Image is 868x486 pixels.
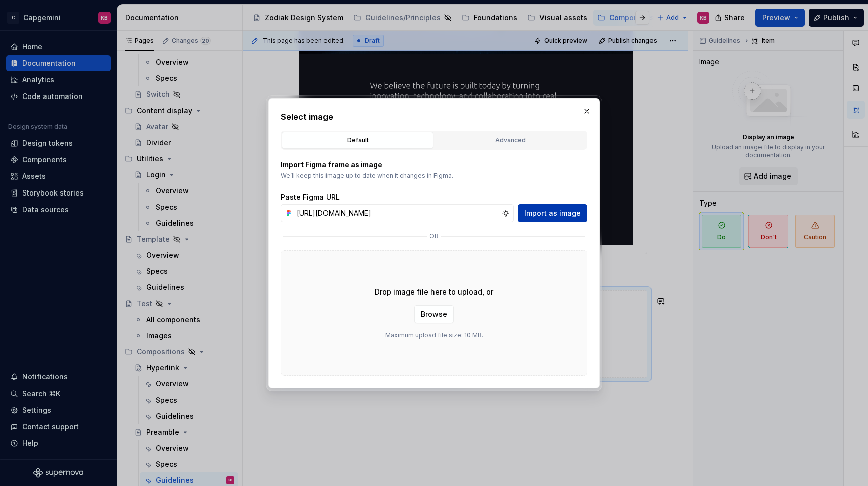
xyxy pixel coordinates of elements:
[421,309,447,319] span: Browse
[375,287,493,297] p: Drop image file here to upload, or
[293,204,502,222] input: https://figma.com/file...
[385,331,483,339] p: Maximum upload file size: 10 MB.
[281,111,587,123] h2: Select image
[518,204,587,222] button: Import as image
[281,160,587,170] p: Import Figma frame as image
[285,135,430,145] div: Default
[414,305,454,323] button: Browse
[438,135,583,145] div: Advanced
[281,172,587,180] p: We’ll keep this image up to date when it changes in Figma.
[524,208,581,218] span: Import as image
[429,232,439,240] p: or
[281,192,340,202] label: Paste Figma URL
